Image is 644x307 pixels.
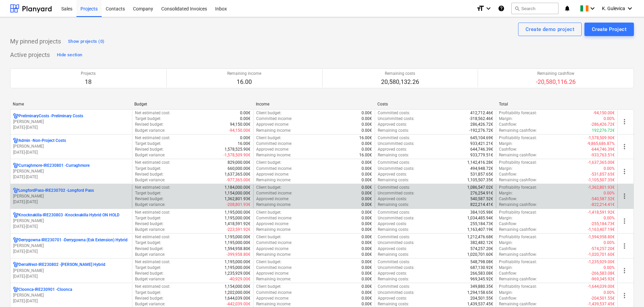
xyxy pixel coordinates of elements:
p: Cashflow : [499,196,517,202]
p: 0.00€ [362,128,372,133]
p: Budget variance : [135,128,165,133]
div: Cloonca-IRE230901 -Cloonca[PERSON_NAME][DATE]-[DATE] [13,287,129,304]
p: Cashflow : [499,246,517,252]
p: 1,195,000.00€ [225,259,250,265]
p: DerraWest-IRE230802 - [PERSON_NAME] Hybrid [19,262,105,268]
span: more_vert [620,192,629,200]
div: Admin -Non-Project Costs[PERSON_NAME][DATE]-[DATE] [13,138,129,155]
p: Committed income : [256,190,292,196]
p: Approved income : [256,172,289,177]
p: Remaining income : [256,202,291,208]
p: Committed costs : [378,210,410,215]
p: Committed income : [256,215,292,221]
p: -644,746.39€ [591,147,615,152]
div: LongfordPass-IRE230702 -Longford Pass[PERSON_NAME][DATE]-[DATE] [13,188,129,205]
p: [PERSON_NAME] [13,218,129,224]
p: Approved income : [256,196,289,202]
p: 276,254.91€ [470,190,493,196]
i: keyboard_arrow_down [588,4,597,12]
p: Target budget : [135,116,161,122]
p: Committed income : [256,116,292,122]
p: 0.00€ [362,147,372,152]
p: Budget variance : [135,177,165,183]
p: -318,562.46€ [469,116,493,122]
p: Committed income : [256,240,292,246]
p: Margin : [499,116,513,122]
p: 660,000.00€ [228,166,250,172]
p: Remaining costs : [378,202,409,208]
p: -1,163,407.19€ [588,227,615,233]
p: 1,195,000.00€ [225,210,250,215]
p: 384,105.98€ [470,210,493,215]
p: 1,578,525.90€ [225,147,250,152]
p: -94,150.00€ [593,110,615,116]
p: Remaining income : [256,227,291,233]
p: Committed costs : [378,160,410,165]
p: -208,801.93€ [227,202,250,208]
p: -822,214.41€ [591,202,615,208]
i: keyboard_arrow_down [626,4,634,12]
p: 255,184.73€ [470,221,493,227]
div: Derrygowna-IRE230701 -Derrygowna (Esk Extension) Hybrid[PERSON_NAME][DATE]-[DATE] [13,237,129,254]
p: -223,591.92€ [227,227,250,233]
p: [DATE] - [DATE] [13,298,129,304]
p: -1,594,958.80€ [588,234,615,240]
p: Remaining costs : [378,252,409,257]
p: Margin : [499,215,513,221]
p: 1,418,591.92€ [225,221,250,227]
p: Net estimated cost : [135,160,170,165]
div: Project has multi currencies enabled [13,262,19,268]
p: Committed income : [256,141,292,147]
p: [PERSON_NAME] [13,193,129,199]
p: Net estimated cost : [135,110,170,116]
p: 0.00€ [362,246,372,252]
div: Project has multi currencies enabled [13,212,19,218]
p: Target budget : [135,190,161,196]
p: 494,948.72€ [470,166,493,172]
p: 1,212,476.68€ [467,234,493,240]
p: -574,257.20€ [591,246,615,252]
p: [PERSON_NAME] [13,293,129,298]
p: [PERSON_NAME] [13,268,129,274]
p: Committed costs : [378,185,410,190]
p: 16.00€ [238,141,250,147]
p: [DATE] - [DATE] [13,249,129,254]
p: Approved costs : [378,221,407,227]
p: 0.00€ [362,215,372,221]
span: more_vert [620,242,629,250]
p: Remaining cashflow : [499,202,537,208]
p: Profitability forecast : [499,234,537,240]
p: Remaining income [227,71,261,76]
p: 0.00% [604,116,615,122]
p: -1,418,591.92€ [588,210,615,215]
span: more_vert [620,143,629,151]
p: Cashflow : [499,172,517,177]
p: 0.00€ [362,172,372,177]
p: 0.00€ [362,160,372,165]
div: Show projects (0) [68,38,104,45]
p: Client budget : [256,110,281,116]
p: 0.00€ [362,116,372,122]
p: Remaining costs : [378,227,409,233]
div: Create Project [592,25,626,34]
p: 0.00€ [362,177,372,183]
p: [DATE] - [DATE] [13,224,129,229]
p: Approved income : [256,122,289,127]
i: format_size [476,4,484,12]
p: 266,583.08€ [470,271,493,276]
p: 1,594,958.80€ [225,246,250,252]
button: Show projects (0) [66,36,106,47]
p: Target budget : [135,215,161,221]
p: [DATE] - [DATE] [13,174,129,180]
p: [DATE] - [DATE] [13,274,129,279]
p: Net estimated cost : [135,259,170,265]
p: 0.00% [604,190,615,196]
p: 1,086,547.02€ [467,185,493,190]
p: Revised budget : [135,147,164,152]
div: Project has multi currencies enabled [13,237,19,243]
p: Knocknakilla-IRE230803 - Knocknakilla Hybrid ON HOLD [19,212,120,218]
p: 20,580,132.26 [381,78,419,86]
div: Create demo project [526,25,574,34]
p: 0.00€ [240,110,250,116]
p: -192,276.72€ [469,128,493,133]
